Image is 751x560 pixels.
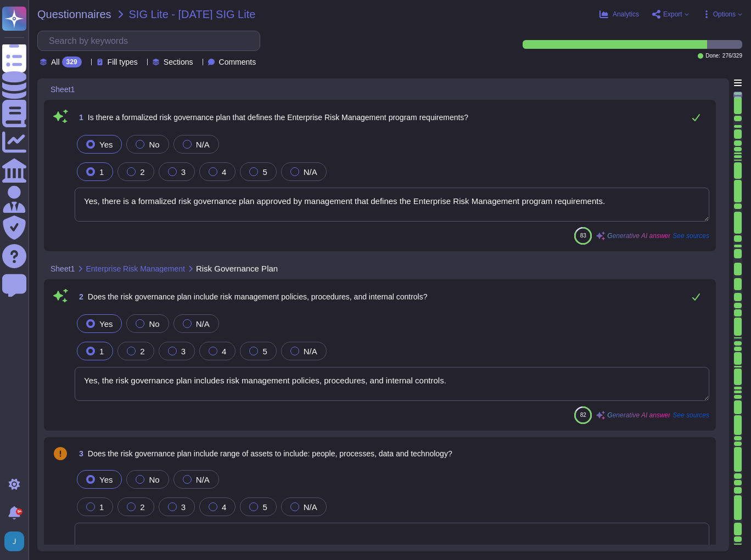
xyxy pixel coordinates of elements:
span: Sheet1 [51,86,75,93]
span: Yes [99,475,113,484]
span: 2 [140,347,144,356]
span: See sources [672,233,709,239]
div: 329 [62,56,82,67]
span: Generative AI answer [607,233,670,239]
span: 5 [262,502,267,512]
span: No [149,140,159,149]
span: Yes [99,140,113,149]
span: All [51,58,60,66]
span: 4 [222,167,226,177]
img: user [4,531,24,551]
span: 83 [580,233,586,239]
span: 5 [262,167,267,177]
span: 2 [75,293,83,301]
span: 1 [99,167,104,177]
button: Analytics [599,10,639,19]
div: 9+ [16,508,23,515]
span: 3 [181,167,186,177]
span: Comments [219,58,256,66]
span: No [149,319,159,329]
span: Options [713,11,736,18]
span: Done: [705,53,720,59]
input: Search by keywords [43,31,260,50]
span: 2 [140,502,144,512]
span: 3 [75,450,83,457]
span: 3 [181,347,186,356]
span: 1 [75,114,83,121]
span: N/A [196,140,210,149]
span: 1 [99,347,104,356]
span: N/A [304,347,317,356]
span: No [149,475,159,484]
span: Export [663,11,682,18]
span: Risk Governance Plan [196,264,278,273]
span: 5 [262,347,267,356]
span: Is there a formalized risk governance plan that defines the Enterprise Risk Management program re... [88,113,468,122]
span: 4 [222,502,226,512]
span: N/A [196,319,210,329]
span: Yes [99,319,113,329]
textarea: Yes, the risk governance plan includes risk management policies, procedures, and internal controls. [75,367,709,401]
span: Sheet1 [51,265,75,273]
span: N/A [304,502,317,512]
span: Does the risk governance plan include risk management policies, procedures, and internal controls? [88,292,428,301]
span: Analytics [613,11,639,18]
span: 276 / 329 [722,53,742,59]
span: N/A [196,475,210,484]
span: SIG Lite - [DATE] SIG Lite [129,9,256,20]
span: 4 [222,347,226,356]
span: Fill types [108,58,138,66]
span: 82 [580,412,586,418]
span: 2 [140,167,144,177]
button: user [2,529,32,553]
span: 1 [99,502,104,512]
span: Does the risk governance plan include range of assets to include: people, processes, data and tec... [88,449,452,458]
span: Sections [164,58,193,66]
span: Enterprise Risk Management [86,265,185,273]
span: See sources [672,412,709,418]
textarea: Yes, there is a formalized risk governance plan approved by management that defines the Enterpris... [75,188,709,222]
span: 3 [181,502,186,512]
span: Questionnaires [37,9,111,20]
span: N/A [304,167,317,177]
span: Generative AI answer [607,412,670,418]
